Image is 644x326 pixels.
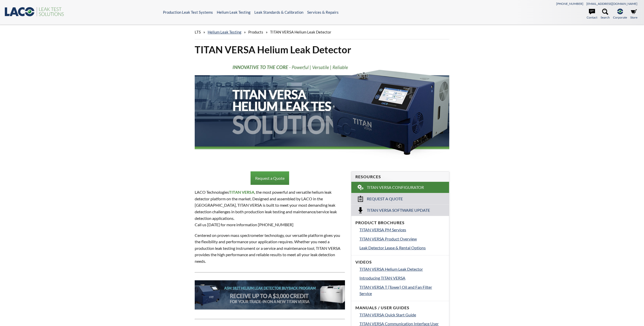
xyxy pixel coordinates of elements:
span: Corporate [613,15,627,20]
a: Helium Leak Testing [217,10,251,14]
a: Helium Leak Testing [208,30,241,34]
p: LACO Technologies , the most powerful and versatile helium leak detector platform on the market. ... [195,189,345,228]
span: TITAN VERSA T (Tower) Oil and Fan Filter Service [359,285,432,296]
span: LTS [195,30,201,34]
a: Request a Quote [251,171,289,185]
h4: Videos [355,259,445,265]
a: Store [630,9,637,20]
span: Request a Quote [367,196,403,202]
a: Request a Quote [351,193,449,204]
div: » » » [195,25,449,39]
span: Products [248,30,263,34]
a: Search [601,9,610,20]
h4: Resources [355,174,445,180]
span: Introducing TITAN VERSA [359,275,405,280]
a: TITAN VERSA Quick Start Guide [359,312,445,318]
h4: Product Brochures [355,220,445,225]
span: Titan Versa Software Update [367,208,430,213]
span: TITAN VERSA Helium Leak Detector [270,30,331,34]
a: TITAN VERSA Product Overview [359,236,445,242]
a: TITAN VERSA Configurator [351,182,449,193]
span: TITAN VERSA Quick Start Guide [359,312,416,317]
a: Leak Detector Lease & Rental Options [359,244,445,251]
span: TITAN VERSA Product Overview [359,236,417,241]
a: Contact [587,9,597,20]
strong: TITAN VERSA [229,190,254,194]
img: 182T-Banner__LTS_.jpg [195,280,345,310]
span: TITAN VERSA PM Services [359,227,406,232]
a: Leak Standards & Calibration [254,10,303,14]
h1: TITAN VERSA Helium Leak Detector [195,43,449,56]
a: Production Leak Test Systems [163,10,213,14]
a: TITAN VERSA PM Services [359,226,445,233]
a: Services & Repairs [307,10,339,14]
a: Introducing TITAN VERSA [359,275,445,281]
span: Leak Detector Lease & Rental Options [359,245,426,250]
p: Centered on proven mass spectrometer technology, our versatile platform gives you the flexibility... [195,232,345,265]
h4: Manuals / User Guides [355,305,445,311]
a: TITAN VERSA T (Tower) Oil and Fan Filter Service [359,284,445,297]
span: TITAN VERSA Configurator [367,185,424,190]
img: TITAN VERSA Helium Leak Test Solutions header [195,60,449,162]
span: TITAN VERSA Helium Leak Detector [359,267,423,271]
a: [EMAIL_ADDRESS][DOMAIN_NAME] [586,2,637,6]
a: TITAN VERSA Helium Leak Detector [359,266,445,272]
a: [PHONE_NUMBER] [556,2,583,6]
a: Titan Versa Software Update [351,204,449,216]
